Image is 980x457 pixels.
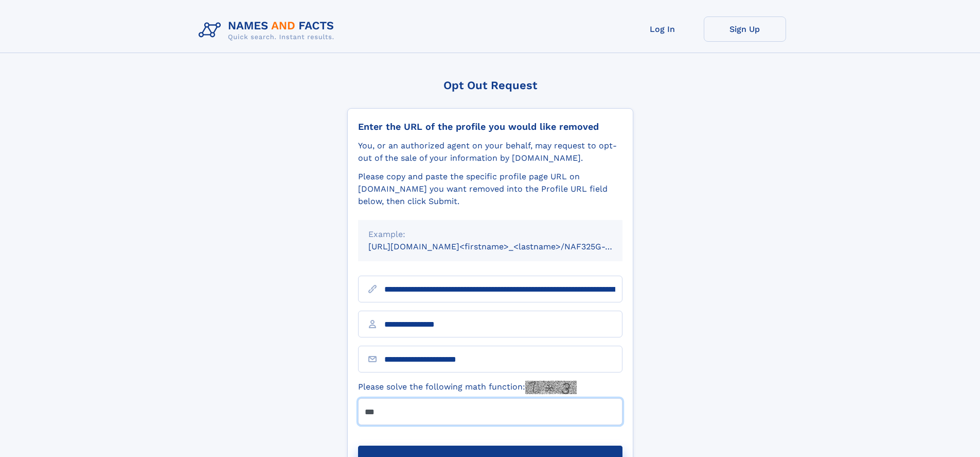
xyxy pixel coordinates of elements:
label: Please solve the following math function: [358,381,577,394]
div: Opt Out Request [347,79,633,92]
img: Logo Names and Facts [194,16,343,44]
small: [URL][DOMAIN_NAME]<firstname>_<lastname>/NAF325G-xxxxxxxx [368,242,642,251]
div: Enter the URL of the profile you would like removed [358,121,622,132]
div: You, or an authorized agent on your behalf, may request to opt-out of the sale of your informatio... [358,140,622,164]
a: Sign Up [704,16,786,42]
div: Please copy and paste the specific profile page URL on [DOMAIN_NAME] you want removed into the Pr... [358,171,622,208]
div: Example: [368,228,612,241]
a: Log In [621,16,704,42]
